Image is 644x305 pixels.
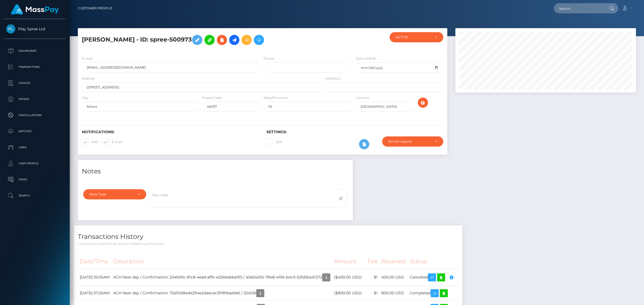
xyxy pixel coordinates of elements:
[78,286,111,300] td: [DATE] 07:20AM
[379,254,408,269] th: Received
[325,76,341,81] label: Address 2
[6,176,64,184] p: Taxes
[89,192,134,196] div: Note Type
[408,254,458,269] th: Status
[379,269,408,286] td: 400.00 USD
[78,254,111,269] th: Date/Time
[4,109,66,122] a: Cancellations
[6,159,64,168] p: User Profile
[111,269,332,286] td: ACH Next day / Confirmation: 234fa19c-81c8-4ead-affb-4256babba195 / 45a04292-7848-4196-b4c9-52fd3...
[332,254,366,269] th: Amount
[379,286,408,300] td: 800.00 USD
[390,32,443,42] button: ACTIVE
[82,130,258,134] h6: Notifications:
[82,56,92,61] label: E-mail
[408,269,458,286] td: Cancelled
[78,242,458,246] p: * Transactions date/time are shown in payee's local timezone
[82,167,349,176] h4: Notes
[82,95,88,100] label: City
[4,27,66,31] span: Play Spree Ltd
[6,47,64,55] p: Dashboard
[6,24,15,34] img: Play Spree Ltd
[366,286,379,300] td: $1
[382,136,443,147] button: Do not require
[356,95,369,100] label: Country
[82,139,98,146] label: SMS
[11,4,59,15] img: MassPay Logo
[396,35,431,39] div: ACTIVE
[6,192,64,200] p: Search
[6,143,64,151] p: Links
[388,139,431,144] div: Do not require
[4,76,66,90] a: Ledger
[102,139,122,146] label: E-mail
[408,286,458,300] td: Completed
[4,125,66,138] a: Batches
[78,232,458,241] h4: Transactions History
[78,269,111,286] td: [DATE] 05:05AM
[332,269,366,286] td: ($400.00 USD)
[111,254,332,269] th: Description
[4,60,66,74] a: Transactions
[266,130,443,134] h6: Settings:
[264,95,287,100] label: State/Province
[366,254,379,269] th: Fee
[332,286,366,300] td: ($800.00 USD)
[4,189,66,202] a: Search
[111,286,332,300] td: ACH Next day / Confirmation: 72a9308ed4294e2daecac39181bae9e6 / 324136
[4,44,66,58] a: Dashboard
[78,3,112,14] a: Customer Profile
[4,173,66,186] a: Taxes
[554,3,604,13] input: Search...
[229,35,239,45] a: Initiate Payout
[264,56,274,61] label: Phone
[6,63,64,71] p: Transactions
[366,269,379,286] td: $1
[82,76,95,81] label: Address
[6,79,64,87] p: Ledger
[356,56,376,61] label: Date of Birth
[6,127,64,135] p: Batches
[4,157,66,170] a: User Profile
[82,32,320,48] h5: [PERSON_NAME] - ID: spree-500973
[4,92,66,106] a: Payees
[83,189,146,199] button: Note Type
[266,139,282,146] label: 2FA
[202,95,222,100] label: Postal Code
[6,111,64,119] p: Cancellations
[6,95,64,103] p: Payees
[4,141,66,154] a: Links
